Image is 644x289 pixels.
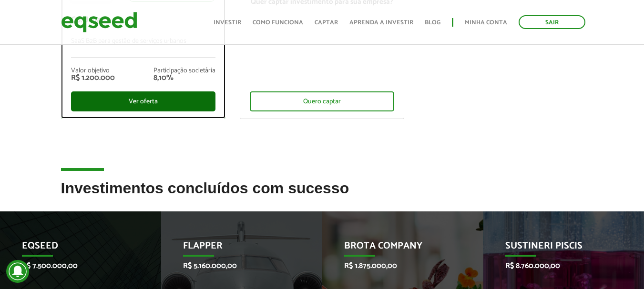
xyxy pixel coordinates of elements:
[519,15,585,29] a: Sair
[153,68,215,74] div: Participação societária
[71,91,215,111] div: Ver oferta
[315,20,338,26] a: Captar
[344,240,447,257] p: Brota Company
[22,261,125,270] p: R$ 7.500.000,00
[214,20,241,26] a: Investir
[22,240,125,257] p: EqSeed
[505,261,608,270] p: R$ 8.760.000,00
[344,261,447,270] p: R$ 1.875.000,00
[153,74,215,82] div: 8,10%
[250,91,394,111] div: Quero captar
[183,261,286,270] p: R$ 5.160.000,00
[465,20,507,26] a: Minha conta
[349,20,413,26] a: Aprenda a investir
[71,68,115,74] div: Valor objetivo
[61,180,583,211] h2: Investimentos concluídos com sucesso
[71,74,115,82] div: R$ 1.200.000
[253,20,303,26] a: Como funciona
[425,20,440,26] a: Blog
[61,10,137,35] img: EqSeed
[505,240,608,257] p: Sustineri Piscis
[71,38,215,58] p: SaaS B2B para gestão de serviços urbanos
[183,240,286,257] p: Flapper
